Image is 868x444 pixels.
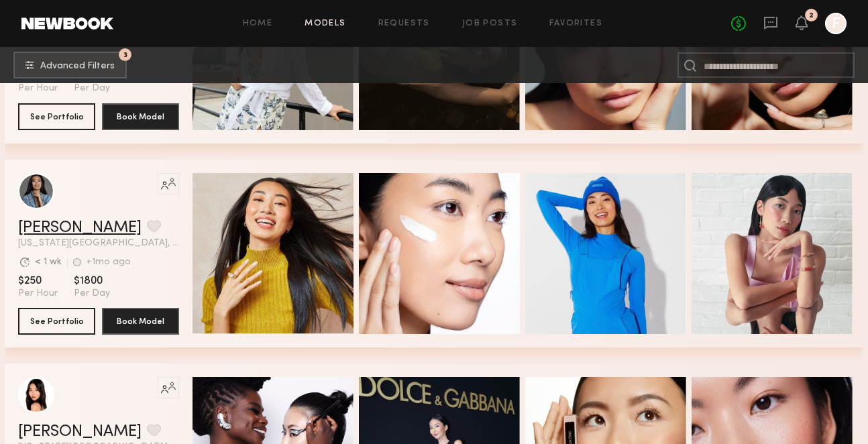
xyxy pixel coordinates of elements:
[18,103,95,130] button: See Portfolio
[18,274,58,288] span: $250
[18,424,142,440] a: [PERSON_NAME]
[102,103,179,130] button: Book Model
[549,19,602,28] a: Favorites
[305,19,345,28] a: Models
[74,288,110,300] span: Per Day
[18,82,58,95] span: Per Hour
[87,258,131,267] div: +1mo ago
[40,62,115,71] span: Advanced Filters
[74,274,110,288] span: $1800
[243,19,273,28] a: Home
[18,239,179,248] span: [US_STATE][GEOGRAPHIC_DATA], [GEOGRAPHIC_DATA]
[74,82,110,95] span: Per Day
[378,19,430,28] a: Requests
[18,308,95,335] button: See Portfolio
[825,13,847,34] a: F
[102,308,179,335] button: Book Model
[18,288,58,300] span: Per Hour
[462,19,518,28] a: Job Posts
[18,220,142,236] a: [PERSON_NAME]
[35,258,62,267] div: < 1 wk
[809,12,814,19] div: 2
[123,52,127,58] span: 3
[13,52,127,78] button: 3Advanced Filters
